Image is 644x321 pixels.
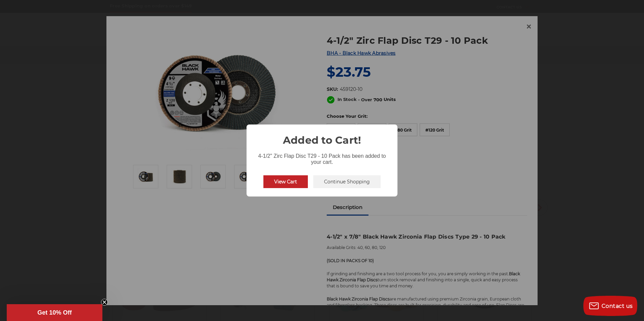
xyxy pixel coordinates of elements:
[263,175,308,188] button: View Cart
[37,309,72,316] span: Get 10% Off
[247,148,397,167] div: 4-1/2" Zirc Flap Disc T29 - 10 Pack has been added to your cart.
[602,303,633,309] span: Contact us
[313,175,381,188] button: Continue Shopping
[583,296,637,316] button: Contact us
[101,299,108,306] button: Close teaser
[247,124,397,148] h2: Added to Cart!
